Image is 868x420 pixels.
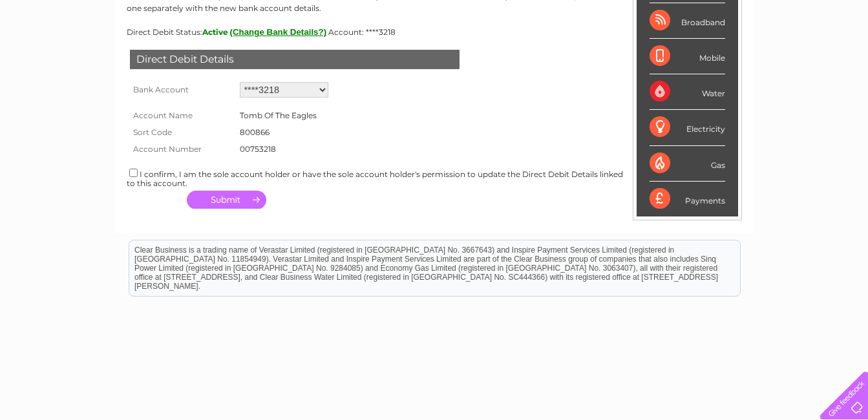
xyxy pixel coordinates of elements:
[30,34,96,73] img: logo.png
[237,124,320,141] td: 800866
[129,7,740,63] div: Clear Business is a trading name of Verastar Limited (registered in [GEOGRAPHIC_DATA] No. 3667643...
[127,167,742,188] div: I confirm, I am the sole account holder or have the sole account holder's permission to update th...
[650,182,725,216] div: Payments
[127,79,237,101] th: Bank Account
[127,141,237,158] th: Account Number
[825,55,856,65] a: Log out
[237,141,320,158] td: 00753218
[127,107,237,124] th: Account Name
[130,50,460,69] div: Direct Debit Details
[640,55,665,65] a: Water
[756,55,774,65] a: Blog
[650,74,725,110] div: Water
[127,27,742,37] div: Direct Debit Status:
[237,107,320,124] td: Tomb Of The Eagles
[650,3,725,39] div: Broadband
[127,124,237,141] th: Sort Code
[782,55,814,65] a: Contact
[230,27,327,37] button: (Change Bank Details?)
[650,146,725,182] div: Gas
[709,55,748,65] a: Telecoms
[650,110,725,145] div: Electricity
[650,39,725,74] div: Mobile
[202,27,228,37] span: Active
[673,55,701,65] a: Energy
[624,6,714,23] a: 0333 014 3131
